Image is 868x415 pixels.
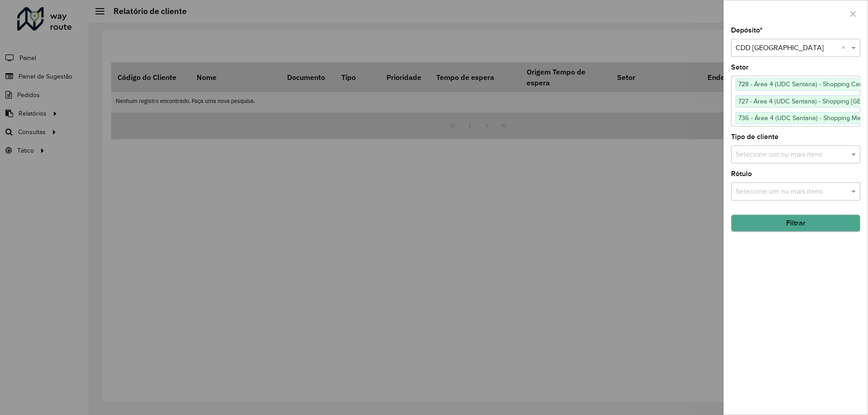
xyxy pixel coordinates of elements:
[731,168,752,179] label: Rótulo
[731,25,763,36] label: Depósito
[731,214,860,232] button: Filtrar
[841,42,849,53] span: Clear all
[731,62,749,73] label: Setor
[731,131,778,142] label: Tipo de cliente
